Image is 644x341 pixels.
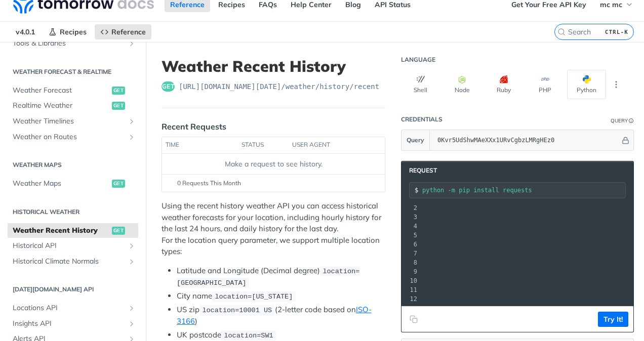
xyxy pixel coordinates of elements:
[611,117,634,124] div: QueryInformation
[10,24,41,39] span: v4.0.1
[128,258,136,266] button: Show subpages for Historical Climate Normals
[611,117,628,124] div: Query
[401,285,419,294] div: 11
[8,83,138,98] a: Weather Forecastget
[13,101,109,111] span: Realtime Weather
[162,120,226,133] div: Recent Requests
[8,67,138,76] h2: Weather Forecast & realtime
[401,222,419,231] div: 4
[111,27,146,36] span: Reference
[177,290,385,302] li: City name
[401,130,430,150] button: Query
[128,320,136,328] button: Show subpages for Insights API
[13,257,125,267] span: Historical Climate Normals
[128,117,136,125] button: Show subpages for Weather Timelines
[13,241,125,251] span: Historical API
[13,38,125,49] span: Tools & Libraries
[629,118,634,123] i: Information
[602,27,631,37] kbd: CTRL-K
[484,70,523,99] button: Ruby
[401,203,419,212] div: 2
[8,130,138,145] a: Weather on RoutesShow subpages for Weather on Routes
[620,135,631,145] button: Hide
[401,56,435,64] div: Language
[13,226,109,236] span: Weather Recent History
[177,304,385,327] li: US zip (2-letter code based on )
[166,159,381,169] div: Make a request to see history.
[432,130,620,150] input: apikey
[8,207,138,217] h2: Historical Weather
[8,98,138,113] a: Realtime Weatherget
[128,242,136,250] button: Show subpages for Historical API
[401,70,440,99] button: Shell
[442,70,481,99] button: Node
[202,307,272,314] span: location=10001 US
[177,329,385,341] li: UK postcode
[401,231,419,240] div: 5
[128,39,136,48] button: Show subpages for Tools & Libraries
[177,265,385,289] li: Latitude and Longitude (Decimal degree)
[8,223,138,238] a: Weather Recent Historyget
[224,332,273,339] span: location=SW1
[567,70,606,99] button: Python
[401,249,419,258] div: 7
[401,267,419,276] div: 9
[526,70,565,99] button: PHP
[407,136,424,145] span: Query
[401,294,419,304] div: 12
[404,166,437,175] span: Request
[13,86,109,96] span: Weather Forecast
[13,132,125,142] span: Weather on Routes
[598,312,628,327] button: Try It!
[8,254,138,269] a: Historical Climate NormalsShow subpages for Historical Climate Normals
[401,240,419,249] div: 6
[401,258,419,267] div: 8
[8,238,138,253] a: Historical APIShow subpages for Historical API
[95,24,151,39] a: Reference
[13,303,125,313] span: Locations API
[8,285,138,294] h2: [DATE][DOMAIN_NAME] API
[13,179,109,189] span: Weather Maps
[162,137,238,153] th: time
[162,200,385,258] p: Using the recent history weather API you can access historical weather forecasts for your locatio...
[215,293,293,301] span: location=[US_STATE]
[60,27,87,36] span: Recipes
[128,304,136,312] button: Show subpages for Locations API
[289,137,365,153] th: user agent
[557,28,566,36] svg: Search
[179,81,379,92] span: https://api.tomorrow.io/v4/weather/history/recent
[112,102,125,110] span: get
[13,116,125,126] span: Weather Timelines
[43,24,92,39] a: Recipes
[8,36,138,51] a: Tools & LibrariesShow subpages for Tools & Libraries
[162,81,175,92] span: get
[177,179,241,188] span: 0 Requests This Month
[112,180,125,188] span: get
[8,176,138,191] a: Weather Mapsget
[609,77,624,92] button: More Languages
[112,87,125,95] span: get
[162,57,385,75] h1: Weather Recent History
[8,316,138,331] a: Insights APIShow subpages for Insights API
[422,187,625,194] input: Request instructions
[612,80,621,89] svg: More ellipsis
[401,115,442,123] div: Credentials
[401,276,419,285] div: 10
[128,133,136,141] button: Show subpages for Weather on Routes
[407,312,421,327] button: Copy to clipboard
[238,137,289,153] th: status
[401,212,419,222] div: 3
[112,227,125,235] span: get
[8,301,138,316] a: Locations APIShow subpages for Locations API
[8,114,138,129] a: Weather TimelinesShow subpages for Weather Timelines
[8,160,138,169] h2: Weather Maps
[13,319,125,329] span: Insights API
